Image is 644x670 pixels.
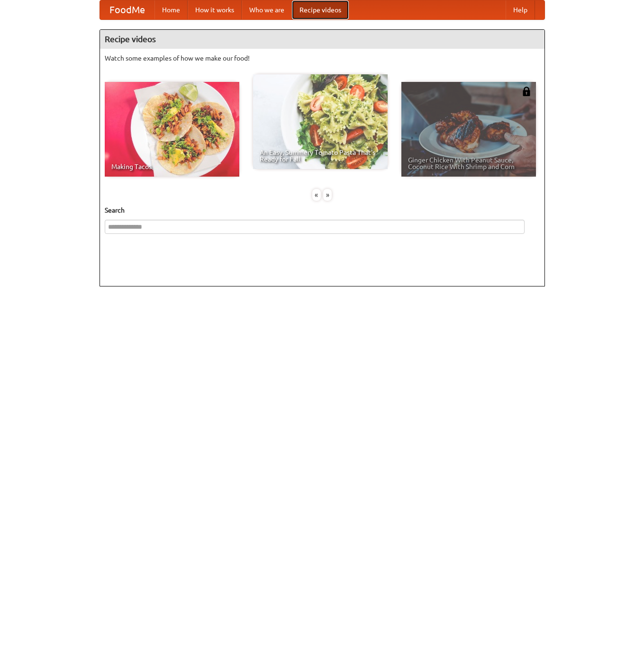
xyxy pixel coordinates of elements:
img: 483408.png [522,87,531,96]
a: Help [506,0,535,19]
a: An Easy, Summery Tomato Pasta That's Ready for Fall [253,74,388,169]
div: « [312,189,321,201]
a: Making Tacos [105,82,239,177]
h5: Search [105,205,540,215]
a: Who we are [242,0,292,19]
span: An Easy, Summery Tomato Pasta That's Ready for Fall [260,149,381,162]
a: Recipe videos [292,0,349,19]
a: Home [154,0,188,19]
div: » [323,189,332,201]
span: Making Tacos [111,163,233,170]
a: How it works [188,0,242,19]
p: Watch some examples of how we make our food! [105,54,540,63]
a: FoodMe [100,0,154,19]
h4: Recipe videos [100,30,544,49]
